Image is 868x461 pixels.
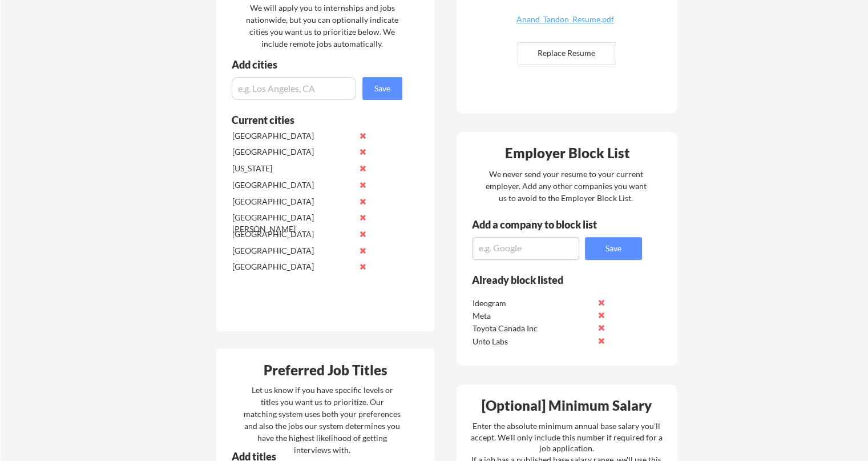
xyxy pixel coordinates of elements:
[585,237,642,260] button: Save
[473,298,593,309] div: Ideogram
[473,323,593,334] div: Toyota Canada Inc
[232,229,353,240] div: [GEOGRAPHIC_DATA]
[461,146,673,160] div: Employer Block List
[232,245,353,256] div: [GEOGRAPHIC_DATA]
[472,219,615,230] div: Add a company to block list
[472,275,627,285] div: Already block listed
[232,59,405,70] div: Add cities
[362,77,402,100] button: Save
[473,336,593,347] div: Unto Labs
[232,261,353,272] div: [GEOGRAPHIC_DATA]
[232,146,353,158] div: [GEOGRAPHIC_DATA]
[219,363,431,377] div: Preferred Job Titles
[232,130,353,142] div: [GEOGRAPHIC_DATA]
[485,168,647,204] div: We never send your resume to your current employer. Add any other companies you want us to avoid ...
[232,115,390,125] div: Current cities
[461,399,673,412] div: [Optional] Minimum Salary
[473,310,593,322] div: Meta
[497,15,633,23] div: Anand_Tandon_Resume.pdf
[497,15,633,33] a: Anand_Tandon_Resume.pdf
[232,163,353,174] div: [US_STATE]
[232,196,353,207] div: [GEOGRAPHIC_DATA]
[232,179,353,191] div: [GEOGRAPHIC_DATA]
[244,384,401,456] div: Let us know if you have specific levels or titles you want us to prioritize. Our matching system ...
[232,212,353,234] div: [GEOGRAPHIC_DATA][PERSON_NAME]
[244,2,401,50] div: We will apply you to internships and jobs nationwide, but you can optionally indicate cities you ...
[232,77,356,100] input: e.g. Los Angeles, CA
